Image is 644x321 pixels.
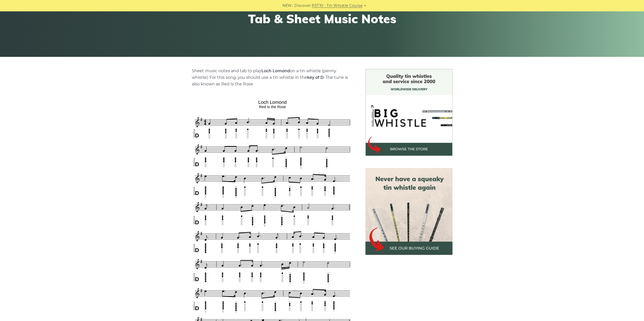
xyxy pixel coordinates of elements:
img: BigWhistle Tin Whistle Store [365,69,452,156]
span: Discover [294,3,311,9]
img: tin whistle buying guide [365,168,452,255]
span: NEW: [282,3,293,9]
a: PST10 - Tin Whistle Course [312,3,362,9]
p: Sheet music notes and tab to play on a tin whistle (penny whistle). For this song, you should use... [192,68,353,87]
strong: Loch Lomond [261,68,290,73]
strong: key of D [307,75,324,80]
